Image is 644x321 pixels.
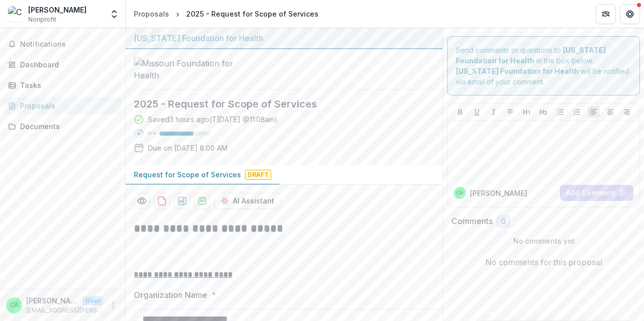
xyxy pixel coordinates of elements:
strong: [US_STATE] Foundation for Health [456,67,579,75]
div: Proposals [20,100,113,111]
div: Chuck Alexander [10,302,19,308]
p: [PERSON_NAME] [26,295,78,306]
span: Draft [245,170,271,180]
a: Proposals [4,97,121,114]
button: Bullet List [554,106,567,118]
p: No comments for this proposal [486,256,602,268]
p: Due on [DATE] 8:00 AM [148,143,227,153]
p: Request for Scope of Services [134,169,241,180]
button: download-proposal [194,193,210,209]
button: Strike [504,106,516,118]
div: [US_STATE] Foundation for Health [134,32,435,44]
button: Preview 8987e9d7-1e09-49d9-ae4b-5a06e088895f-0.pdf [134,193,150,209]
img: Missouri Foundation for Health [134,57,234,81]
button: Align Center [604,106,616,118]
button: Add Comment [560,185,633,201]
h2: Comments [451,217,493,226]
button: More [107,299,119,311]
button: AI Assistant [214,193,281,209]
p: No comments yet [451,236,636,246]
a: Tasks [4,77,121,93]
button: Heading 1 [521,106,533,118]
a: Proposals [130,7,173,21]
p: 67 % [148,130,155,137]
span: Nonprofit [28,15,56,24]
button: Partners [596,4,616,24]
p: [EMAIL_ADDRESS][PERSON_NAME][DOMAIN_NAME] [26,306,103,315]
button: download-proposal [154,193,170,209]
nav: breadcrumb [130,7,323,21]
button: Open entity switcher [107,4,121,24]
button: Heading 2 [537,106,549,118]
button: Italicize [488,106,500,118]
button: Ordered List [571,106,583,118]
button: Bold [454,106,466,118]
div: Documents [20,121,113,132]
a: Dashboard [4,56,121,73]
button: Get Help [620,4,640,24]
span: 0 [501,218,506,226]
div: 2025 - Request for Scope of Services [186,9,318,19]
div: Dashboard [20,59,113,70]
div: [PERSON_NAME] [28,5,87,15]
h2: 2025 - Request for Scope of Services [134,98,419,110]
div: Tasks [20,80,113,90]
div: Send comments or questions to in the box below. will be notified via email of your comment. [447,36,640,95]
p: User [83,296,103,305]
div: Saved 3 hours ago ( T[DATE] @ 11:08am ) [148,114,278,125]
div: Chuck Alexander [456,190,463,195]
button: Underline [471,106,483,118]
p: Organization Name [134,289,207,301]
span: Notifications [20,40,117,49]
button: download-proposal [174,193,190,209]
button: Align Left [588,106,600,118]
button: Notifications [4,36,121,52]
p: [PERSON_NAME] [470,188,527,198]
a: Documents [4,118,121,135]
button: Align Right [621,106,633,118]
img: Chuck Alexander [8,6,24,22]
div: Proposals [134,9,169,19]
